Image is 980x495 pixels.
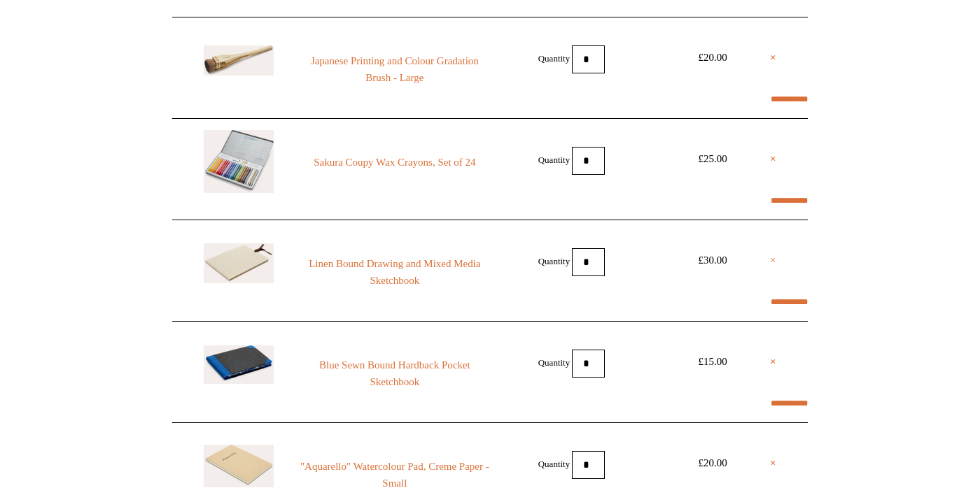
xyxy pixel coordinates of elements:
img: "Aquarello" Watercolour Pad, Creme Paper - Small [204,445,274,487]
a: Sakura Coupy Wax Crayons, Set of 24 [300,154,490,171]
label: Quantity [538,255,570,266]
a: × [770,150,776,167]
div: £20.00 [681,49,744,66]
a: Blue Sewn Bound Hardback Pocket Sketchbook [300,357,490,390]
img: Sakura Coupy Wax Crayons, Set of 24 [204,130,274,193]
label: Quantity [538,458,570,468]
img: Japanese Printing and Colour Gradation Brush - Large [204,45,274,76]
div: £30.00 [681,252,744,268]
div: £15.00 [681,353,744,370]
a: Japanese Printing and Colour Gradation Brush - Large [300,52,490,86]
img: Blue Sewn Bound Hardback Pocket Sketchbook [204,345,274,384]
label: Quantity [538,357,570,367]
a: "Aquarello" Watercolour Pad, Creme Paper - Small [300,458,490,492]
div: £20.00 [681,454,744,471]
label: Quantity [538,52,570,63]
label: Quantity [538,154,570,164]
a: × [770,454,776,471]
img: Linen Bound Drawing and Mixed Media Sketchbook [204,243,274,283]
a: × [770,49,776,66]
a: × [770,252,776,268]
a: Linen Bound Drawing and Mixed Media Sketchbook [300,255,490,289]
div: £25.00 [681,150,744,167]
a: × [770,353,776,370]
